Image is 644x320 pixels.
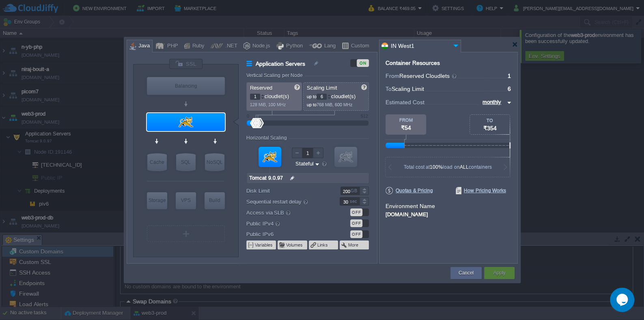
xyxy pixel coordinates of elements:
[147,77,225,95] div: Load Balancer
[386,86,392,92] span: To
[205,192,225,208] div: Build
[255,242,274,248] button: Variables
[348,242,359,248] button: More
[317,102,353,107] span: 768 MiB, 600 MHz
[399,73,457,79] span: Reserved Cloudlets
[386,187,433,194] span: Quotas & Pricing
[284,40,303,52] div: Python
[456,187,506,194] span: How Pricing Works
[205,153,224,171] div: NoSQL
[223,40,237,52] div: .NET
[349,40,369,52] div: Custom
[250,40,270,52] div: Node.js
[350,208,362,216] div: OFF
[147,77,225,95] div: Balancing
[508,73,511,79] span: 1
[351,187,359,195] div: GB
[317,242,329,248] button: Links
[176,192,196,209] div: Elastic VPS
[165,40,178,52] div: PHP
[386,60,440,66] div: Container Resources
[205,153,224,171] div: NoSQL Databases
[386,203,435,209] label: Environment Name
[147,113,225,131] div: Application Servers
[250,102,286,107] span: 128 MiB, 100 MHz
[246,230,329,238] label: Public IPv6
[350,219,362,227] div: OFF
[250,85,272,91] span: Reserved
[247,114,249,118] div: 0
[357,59,369,67] div: ON
[386,118,426,122] div: FROM
[147,226,225,242] div: Create New Layer
[610,288,636,312] iframe: chat widget
[401,125,411,131] span: ₹54
[392,86,424,92] span: Scaling Limit
[176,192,196,208] div: VPS
[190,40,205,52] div: Ruby
[470,118,510,123] div: TO
[386,98,424,107] span: Estimated Cost
[246,135,289,141] div: Horizontal Scaling
[459,269,474,277] button: Cancel
[246,208,329,217] label: Access via SLB
[386,210,511,217] div: [DOMAIN_NAME]
[350,198,359,205] div: sec
[205,192,225,209] div: Build Node
[246,187,329,195] label: Disk Limit
[350,230,362,238] div: OFF
[307,91,366,100] p: cloudlet(s)
[250,91,299,100] p: cloudlet(s)
[136,40,150,52] div: Java
[246,73,305,78] div: Vertical Scaling per Node
[307,102,317,107] span: up to
[246,197,329,206] label: Sequential restart delay
[176,153,196,171] div: SQL
[508,86,511,92] span: 6
[147,192,167,209] div: Storage Containers
[307,85,337,91] span: Scaling Limit
[286,242,304,248] button: Volumes
[322,40,336,52] div: Lang
[176,153,196,171] div: SQL Databases
[386,73,399,79] span: From
[147,153,167,171] div: Cache
[307,94,317,99] span: up to
[246,219,329,228] label: Public IPv4
[147,192,167,208] div: Storage
[493,269,505,277] button: Apply
[361,114,368,118] div: 512
[483,125,497,131] span: ₹354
